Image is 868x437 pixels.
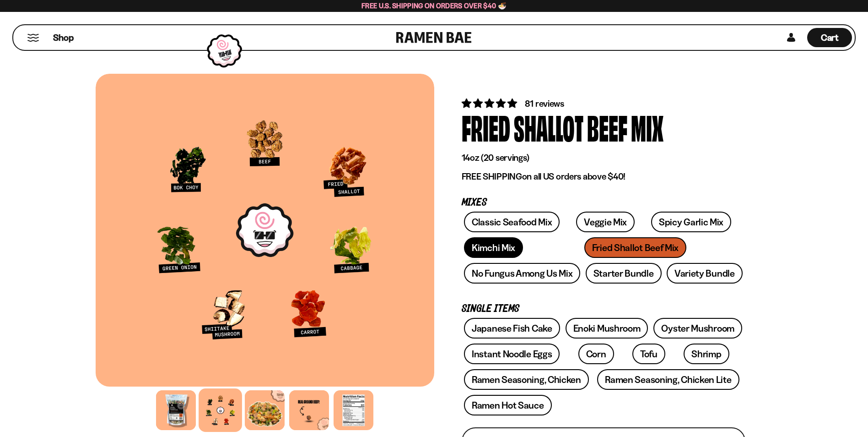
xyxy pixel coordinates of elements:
[514,110,583,144] div: Shallot
[464,344,560,364] a: Instant Noodle Eggs
[462,110,510,144] div: Fried
[597,369,739,390] a: Ramen Seasoning, Chicken Lite
[587,110,627,144] div: Beef
[361,1,507,10] span: Free U.S. Shipping on Orders over $40 🍜
[821,32,839,43] span: Cart
[462,171,745,182] p: on all US orders above $40!
[53,28,74,47] a: Shop
[462,305,745,313] p: Single Items
[464,395,552,415] a: Ramen Hot Sauce
[462,198,745,207] p: Mixes
[462,98,519,109] span: 4.83 stars
[684,344,729,364] a: Shrimp
[464,369,589,390] a: Ramen Seasoning, Chicken
[667,263,743,284] a: Variety Bundle
[586,263,662,284] a: Starter Bundle
[464,237,523,258] a: Kimchi Mix
[53,32,74,44] span: Shop
[653,318,742,339] a: Oyster Mushroom
[631,110,663,144] div: Mix
[632,344,665,364] a: Tofu
[566,318,648,339] a: Enoki Mushroom
[576,212,635,232] a: Veggie Mix
[464,212,560,232] a: Classic Seafood Mix
[464,318,560,339] a: Japanese Fish Cake
[578,344,614,364] a: Corn
[462,171,522,182] strong: FREE SHIPPING
[27,34,39,42] button: Mobile Menu Trigger
[807,25,852,50] div: Cart
[525,98,564,109] span: 81 reviews
[464,263,580,284] a: No Fungus Among Us Mix
[651,212,731,232] a: Spicy Garlic Mix
[462,152,745,164] p: 14oz (20 servings)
